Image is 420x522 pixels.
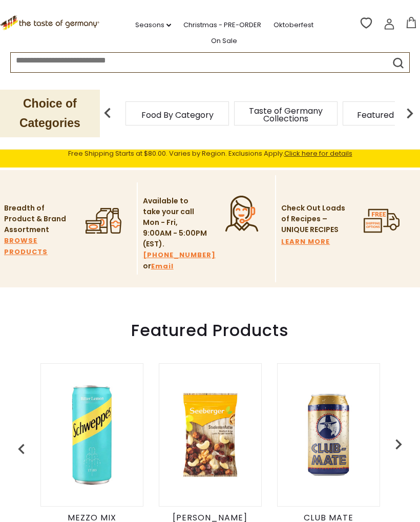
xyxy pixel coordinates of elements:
[159,384,261,486] img: Seeberger
[143,249,216,261] a: [PHONE_NUMBER]
[211,35,237,47] a: On Sale
[281,203,345,235] p: Check Out Loads of Recipes – UNIQUE RECIPES
[151,261,174,272] a: Email
[281,236,330,247] a: LEARN MORE
[68,136,352,158] span: Lots of new to discover! Free Shipping Starts at $80.00. Varies by Region. Exclusions Apply.
[97,103,118,123] img: previous arrow
[11,439,32,460] img: previous arrow
[41,384,143,486] img: Schweppes Bitter Lemon Soda in Can, 11.2 oz
[278,384,380,486] img: Club Mate Energy Soft Drink with Yerba Mate Tea, 11.2 oz can
[245,107,327,122] a: Taste of Germany Collections
[4,203,68,235] p: Breadth of Product & Brand Assortment
[141,111,214,119] a: Food By Category
[388,434,409,454] img: previous arrow
[143,196,207,272] p: Available to take your call Mon - Fri, 9:00AM - 5:00PM (EST). or
[274,19,313,31] a: Oktoberfest
[135,19,171,31] a: Seasons
[284,149,352,158] a: Click here for details
[400,103,420,123] img: next arrow
[183,19,261,31] a: Christmas - PRE-ORDER
[4,235,68,258] a: BROWSE PRODUCTS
